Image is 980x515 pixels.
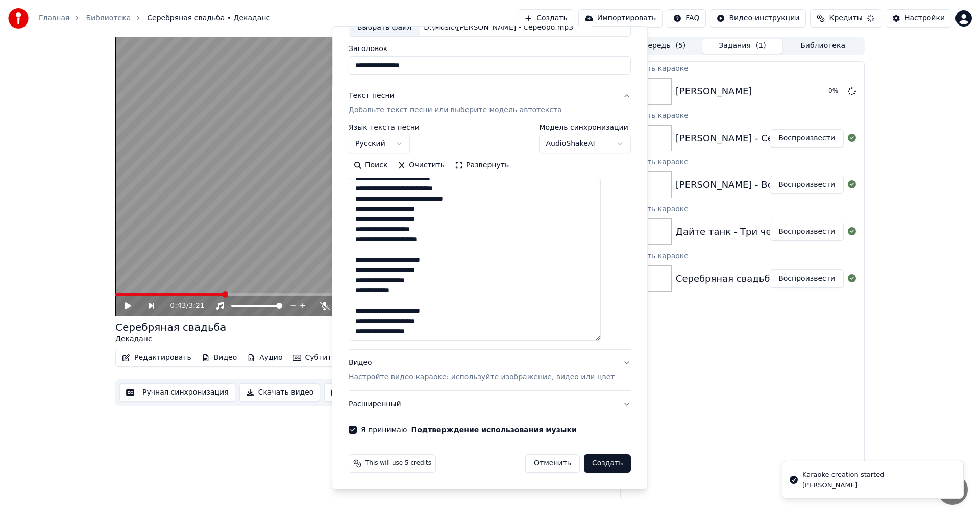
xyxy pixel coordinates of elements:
[361,426,577,433] label: Я принимаю
[540,124,631,131] label: Модель синхронизации
[349,391,631,418] button: Расширенный
[584,454,631,473] button: Создать
[349,18,420,36] div: Выбрать файл
[349,372,615,382] p: Настройте видео караоке: используйте изображение, видео или цвет
[525,454,580,473] button: Отменить
[349,45,631,52] label: Заголовок
[420,22,577,32] div: D:\Music\[PERSON_NAME] - Серебро.mp3
[349,83,631,124] button: Текст песниДобавьте текст песни или выберите модель автотекста
[450,157,514,174] button: Развернуть
[349,157,393,174] button: Поиск
[349,91,395,101] div: Текст песни
[411,426,577,433] button: Я принимаю
[365,459,431,468] span: This will use 5 credits
[349,358,615,382] div: Видео
[349,124,420,131] label: Язык текста песни
[349,105,562,115] p: Добавьте текст песни или выберите модель автотекста
[349,124,631,349] div: Текст песниДобавьте текст песни или выберите модель автотекста
[393,157,450,174] button: Очистить
[349,350,631,390] button: ВидеоНастройте видео караоке: используйте изображение, видео или цвет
